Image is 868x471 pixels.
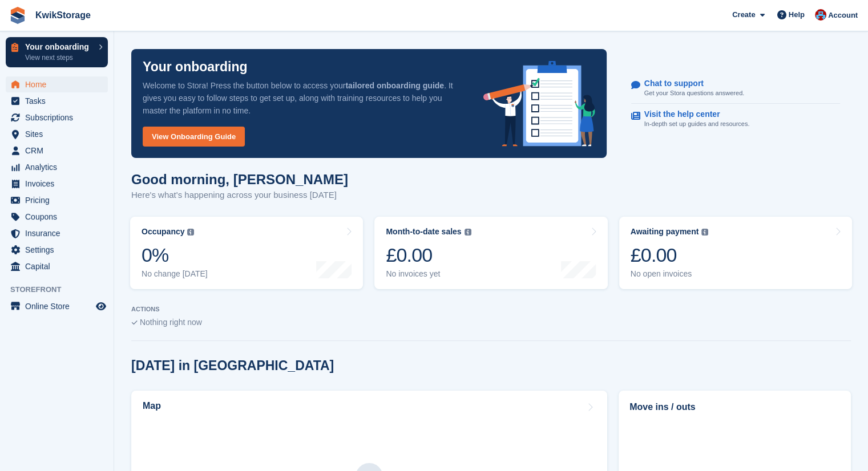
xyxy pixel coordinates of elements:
[131,358,334,373] h2: [DATE] in [GEOGRAPHIC_DATA]
[6,93,108,109] a: menu
[386,269,471,279] div: No invoices yet
[25,93,94,109] span: Tasks
[6,258,108,274] a: menu
[25,258,94,274] span: Capital
[631,227,699,237] div: Awaiting payment
[644,109,741,119] p: Visit the help center
[6,109,108,125] a: menu
[789,9,805,21] span: Help
[131,172,348,187] h1: Good morning, [PERSON_NAME]
[9,7,26,24] img: stora-icon-8386f47178a22dfd0bd8f6a31ec36ba5ce8667c1dd55bd0f319d3a0aa187defe.svg
[31,6,95,25] a: KwikStorage
[25,209,94,225] span: Coupons
[6,37,108,67] a: Your onboarding View next steps
[131,189,348,202] p: Here's what's happening across your business [DATE]
[143,79,465,117] p: Welcome to Stora! Press the button below to access your . It gives you easy to follow steps to ge...
[815,9,826,21] img: Georgie Harkus-Hodgson
[10,284,114,295] span: Storefront
[386,243,471,267] div: £0.00
[131,306,851,313] p: ACTIONS
[6,159,108,175] a: menu
[732,9,755,21] span: Create
[6,176,108,192] a: menu
[25,43,93,51] p: Your onboarding
[25,225,94,241] span: Insurance
[644,79,735,88] p: Chat to support
[6,242,108,258] a: menu
[25,298,94,314] span: Online Store
[386,227,461,237] div: Month-to-date sales
[94,299,108,313] a: Preview store
[25,143,94,159] span: CRM
[828,10,858,21] span: Account
[631,269,709,279] div: No open invoices
[25,126,94,142] span: Sites
[25,159,94,175] span: Analytics
[142,269,208,279] div: No change [DATE]
[25,242,94,258] span: Settings
[6,209,108,225] a: menu
[701,229,708,235] img: icon-info-grey-7440780725fd019a000dd9b08b2336e03edf1995a4989e88bcd33f0948082b44.svg
[6,143,108,159] a: menu
[465,229,471,235] img: icon-info-grey-7440780725fd019a000dd9b08b2336e03edf1995a4989e88bcd33f0948082b44.svg
[629,400,840,414] h2: Move ins / outs
[130,217,363,289] a: Occupancy 0% No change [DATE]
[140,318,202,327] span: Nothing right now
[142,227,184,237] div: Occupancy
[25,192,94,208] span: Pricing
[631,104,840,135] a: Visit the help center In-depth set up guides and resources.
[345,81,444,90] strong: tailored onboarding guide
[644,88,744,98] p: Get your Stora questions answered.
[142,243,208,267] div: 0%
[374,217,607,289] a: Month-to-date sales £0.00 No invoices yet
[644,119,750,129] p: In-depth set up guides and resources.
[143,60,248,74] p: Your onboarding
[6,298,108,314] a: menu
[631,73,840,104] a: Chat to support Get your Stora questions answered.
[187,229,194,235] img: icon-info-grey-7440780725fd019a000dd9b08b2336e03edf1995a4989e88bcd33f0948082b44.svg
[25,176,94,192] span: Invoices
[631,243,709,267] div: £0.00
[6,192,108,208] a: menu
[6,225,108,241] a: menu
[483,61,595,147] img: onboarding-info-6c161a55d2c0e0a8cae90662b2fe09162a5109e8cc188191df67fb4f79e88e88.svg
[25,76,94,92] span: Home
[131,320,138,325] img: blank_slate_check_icon-ba018cac091ee9be17c0a81a6c232d5eb81de652e7a59be601be346b1b6ddf79.svg
[143,401,161,411] h2: Map
[6,76,108,92] a: menu
[6,126,108,142] a: menu
[619,217,852,289] a: Awaiting payment £0.00 No open invoices
[25,52,93,63] p: View next steps
[25,109,94,125] span: Subscriptions
[143,127,245,147] a: View Onboarding Guide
